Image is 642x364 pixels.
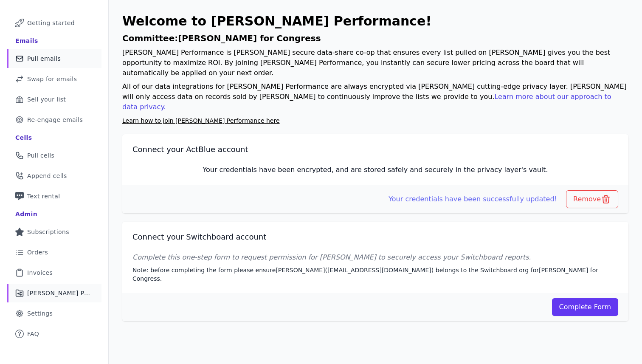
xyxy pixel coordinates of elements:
a: Getting started [7,14,101,32]
a: Swap for emails [7,70,101,88]
a: FAQ [7,324,101,343]
a: Pull emails [7,49,101,68]
p: [PERSON_NAME] Performance is [PERSON_NAME] secure data-share co-op that ensures every list pulled... [122,48,628,78]
span: Sell your list [27,95,66,104]
span: Your credentials have been successfully updated! [389,195,557,203]
span: Re-engage emails [27,116,83,124]
div: Emails [15,37,38,45]
p: All of our data integrations for [PERSON_NAME] Performance are always encrypted via [PERSON_NAME]... [122,82,628,112]
div: Cells [15,133,32,142]
span: FAQ [27,330,39,338]
p: Note: before completing the form please ensure [PERSON_NAME] ( [EMAIL_ADDRESS][DOMAIN_NAME] ) bel... [132,266,618,283]
h1: Committee: [PERSON_NAME] for Congress [122,32,628,44]
span: Text rental [27,192,60,200]
span: Subscriptions [27,228,69,236]
span: [PERSON_NAME] Performance [27,289,91,297]
span: Orders [27,248,48,257]
a: Append cells [7,166,101,185]
div: Admin [15,210,37,218]
a: Invoices [7,263,101,282]
a: Re-engage emails [7,110,101,129]
a: Complete Form [552,298,619,316]
span: Swap for emails [27,75,77,83]
h1: Welcome to [PERSON_NAME] Performance! [122,14,628,29]
span: Append cells [27,172,67,180]
h2: Connect your Switchboard account [132,232,618,242]
span: Settings [27,309,53,318]
a: Pull cells [7,146,101,165]
p: Complete this one-step form to request permission for [PERSON_NAME] to securely access your Switc... [132,252,618,262]
span: Invoices [27,268,53,277]
p: Your credentials have been encrypted, and are stored safely and securely in the privacy layer's v... [132,165,618,175]
span: Pull emails [27,54,61,63]
a: Learn how to join [PERSON_NAME] Performance here [122,117,280,124]
a: Settings [7,304,101,323]
button: Remove [566,190,618,208]
a: Sell your list [7,90,101,109]
a: [PERSON_NAME] Performance [7,284,101,302]
span: Getting started [27,19,75,27]
a: Subscriptions [7,223,101,241]
a: Orders [7,243,101,262]
h2: Connect your ActBlue account [132,144,618,155]
a: Text rental [7,187,101,206]
span: Pull cells [27,151,54,160]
